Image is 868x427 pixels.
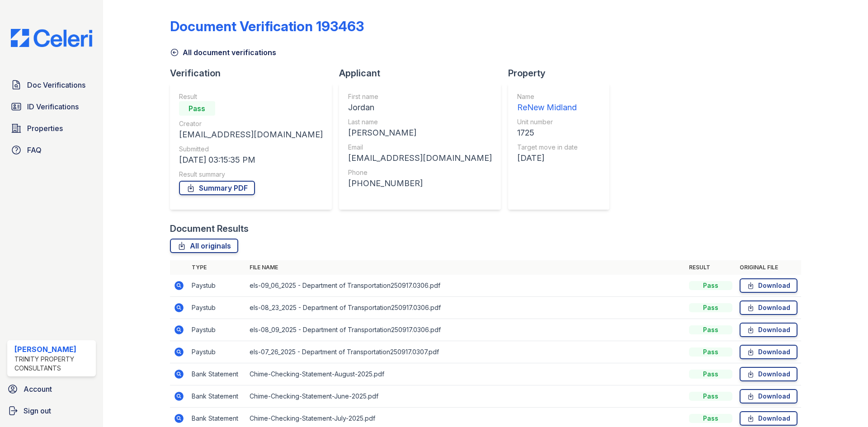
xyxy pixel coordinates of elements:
[517,127,578,139] div: 1725
[188,297,246,319] td: Paystub
[348,177,492,190] div: [PHONE_NUMBER]
[517,117,578,127] div: Unit number
[685,260,736,275] th: Result
[246,341,685,363] td: els-07_26_2025 - Department of Transportation250917.0307.pdf
[179,128,323,141] div: [EMAIL_ADDRESS][DOMAIN_NAME]
[246,363,685,385] td: Chime-Checking-Statement-August-2025.pdf
[188,363,246,385] td: Bank Statement
[348,117,492,127] div: Last name
[689,370,732,379] div: Pass
[179,181,255,195] a: Summary PDF
[740,300,797,315] a: Download
[517,143,578,152] div: Target move in date
[740,278,797,293] a: Download
[188,260,246,275] th: Type
[740,345,797,359] a: Download
[188,341,246,363] td: Paystub
[348,143,492,152] div: Email
[4,29,99,47] img: CE_Logo_Blue-a8612792a0a2168367f1c8372b55b34899dd931a85d93a1a3d3e32e68fde9ad4.png
[170,47,276,58] a: All document verifications
[740,367,797,381] a: Download
[179,154,323,166] div: [DATE] 03:15:35 PM
[27,80,85,90] span: Doc Verifications
[689,347,732,357] div: Pass
[14,355,92,373] div: Trinity Property Consultants
[14,344,92,355] div: [PERSON_NAME]
[170,222,249,235] div: Document Results
[339,67,508,80] div: Applicant
[7,119,96,137] a: Properties
[348,92,492,101] div: First name
[246,385,685,408] td: Chime-Checking-Statement-June-2025.pdf
[7,76,96,94] a: Doc Verifications
[24,384,52,394] span: Account
[689,325,732,334] div: Pass
[689,392,732,401] div: Pass
[246,275,685,297] td: els-09_06_2025 - Department of Transportation250917.0306.pdf
[689,414,732,423] div: Pass
[740,323,797,337] a: Download
[179,145,323,154] div: Submitted
[508,67,617,80] div: Property
[348,152,492,164] div: [EMAIL_ADDRESS][DOMAIN_NAME]
[27,123,63,134] span: Properties
[179,92,323,101] div: Result
[246,260,685,275] th: File name
[517,101,578,114] div: ReNew Midland
[179,119,323,128] div: Creator
[188,319,246,341] td: Paystub
[246,297,685,319] td: els-08_23_2025 - Department of Transportation250917.0306.pdf
[179,170,323,179] div: Result summary
[689,281,732,290] div: Pass
[736,260,801,275] th: Original file
[24,405,51,416] span: Sign out
[517,92,578,101] div: Name
[4,380,99,398] a: Account
[348,127,492,139] div: [PERSON_NAME]
[689,303,732,312] div: Pass
[7,141,96,159] a: FAQ
[27,101,79,112] span: ID Verifications
[179,101,215,116] div: Pass
[27,145,42,155] span: FAQ
[7,98,96,116] a: ID Verifications
[517,152,578,164] div: [DATE]
[4,402,99,420] a: Sign out
[170,18,364,34] div: Document Verification 193463
[740,411,797,426] a: Download
[517,92,578,114] a: Name ReNew Midland
[348,168,492,177] div: Phone
[246,319,685,341] td: els-08_09_2025 - Department of Transportation250917.0306.pdf
[170,67,339,80] div: Verification
[170,239,238,253] a: All originals
[188,275,246,297] td: Paystub
[740,389,797,404] a: Download
[348,101,492,114] div: Jordan
[188,385,246,408] td: Bank Statement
